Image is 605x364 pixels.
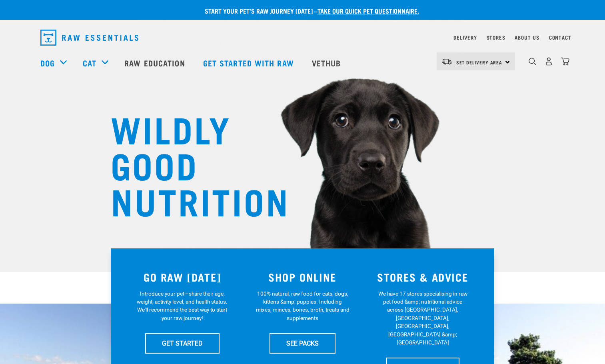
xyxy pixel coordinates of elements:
[453,36,477,39] a: Delivery
[456,61,503,64] span: Set Delivery Area
[111,110,271,218] h1: WILDLY GOOD NUTRITION
[247,271,358,283] h3: SHOP ONLINE
[515,36,539,39] a: About Us
[195,47,304,79] a: Get started with Raw
[367,271,478,283] h3: STORES & ADVICE
[529,58,536,65] img: home-icon-1@2x.png
[487,36,505,39] a: Stores
[441,58,452,65] img: van-moving.png
[34,26,571,49] nav: dropdown navigation
[317,9,419,12] a: take our quick pet questionnaire.
[270,333,335,353] a: SEE PACKS
[40,30,138,46] img: Raw Essentials Logo
[127,271,238,283] h3: GO RAW [DATE]
[145,333,220,353] a: GET STARTED
[135,290,229,322] p: Introduce your pet—share their age, weight, activity level, and health status. We'll recommend th...
[83,57,96,69] a: Cat
[256,290,349,322] p: 100% natural, raw food for cats, dogs, kittens &amp; puppies. Including mixes, minces, bones, bro...
[40,57,55,69] a: Dog
[116,47,195,79] a: Raw Education
[545,57,553,66] img: user.png
[304,47,351,79] a: Vethub
[561,57,569,66] img: home-icon@2x.png
[376,290,470,347] p: We have 17 stores specialising in raw pet food &amp; nutritional advice across [GEOGRAPHIC_DATA],...
[549,36,571,39] a: Contact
